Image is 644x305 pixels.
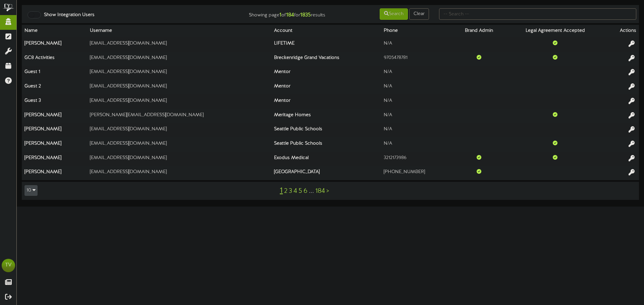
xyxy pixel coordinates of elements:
[22,109,87,123] th: [PERSON_NAME]
[453,25,505,37] th: Brand Admin
[315,187,325,195] a: 184
[381,123,453,138] td: N/A
[284,187,287,195] a: 2
[381,137,453,152] td: N/A
[381,80,453,95] td: N/A
[87,25,271,37] th: Username
[22,25,87,37] th: Name
[87,37,271,52] td: [EMAIL_ADDRESS][DOMAIN_NAME]
[22,80,87,95] th: Guest 2
[39,12,95,18] label: Show Integration Users
[304,187,308,195] a: 6
[22,52,87,66] th: GC8 Activities
[381,166,453,180] td: [PHONE_NUMBER]
[271,80,381,95] th: Mentor
[309,187,314,195] a: ...
[87,52,271,66] td: [EMAIL_ADDRESS][DOMAIN_NAME]
[87,152,271,166] td: [EMAIL_ADDRESS][DOMAIN_NAME]
[381,94,453,109] td: N/A
[22,166,87,180] th: [PERSON_NAME]
[439,8,636,20] input: -- Search --
[87,94,271,109] td: [EMAIL_ADDRESS][DOMAIN_NAME]
[22,152,87,166] th: [PERSON_NAME]
[271,137,381,152] th: Seattle Public Schools
[381,37,453,52] td: N/A
[381,109,453,123] td: N/A
[380,8,408,20] button: Search
[505,25,605,37] th: Legal Agreement Accepted
[293,187,297,195] a: 4
[87,123,271,138] td: [EMAIL_ADDRESS][DOMAIN_NAME]
[271,109,381,123] th: Meritage Homes
[605,25,639,37] th: Actions
[271,25,381,37] th: Account
[300,12,311,18] strong: 1835
[271,123,381,138] th: Seattle Public Schools
[87,166,271,180] td: [EMAIL_ADDRESS][DOMAIN_NAME]
[409,8,429,20] button: Clear
[381,25,453,37] th: Phone
[22,123,87,138] th: [PERSON_NAME]
[279,12,281,18] strong: 1
[289,187,292,195] a: 3
[87,137,271,152] td: [EMAIL_ADDRESS][DOMAIN_NAME]
[286,12,294,18] strong: 184
[271,152,381,166] th: Exodus Medical
[2,259,15,272] div: TV
[22,37,87,52] th: [PERSON_NAME]
[22,66,87,80] th: Guest 1
[271,166,381,180] th: [GEOGRAPHIC_DATA]
[24,185,38,196] button: 10
[381,152,453,166] td: 3212173986
[87,80,271,95] td: [EMAIL_ADDRESS][DOMAIN_NAME]
[22,94,87,109] th: Guest 3
[280,186,283,195] a: 1
[87,109,271,123] td: [PERSON_NAME][EMAIL_ADDRESS][DOMAIN_NAME]
[381,52,453,66] td: 9705478781
[271,52,381,66] th: Breckenridge Grand Vacations
[381,66,453,80] td: N/A
[326,187,329,195] a: >
[271,37,381,52] th: LIFETIME
[271,94,381,109] th: Mentor
[227,8,330,19] div: Showing page of for results
[22,137,87,152] th: [PERSON_NAME]
[87,66,271,80] td: [EMAIL_ADDRESS][DOMAIN_NAME]
[271,66,381,80] th: Mentor
[299,187,302,195] a: 5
